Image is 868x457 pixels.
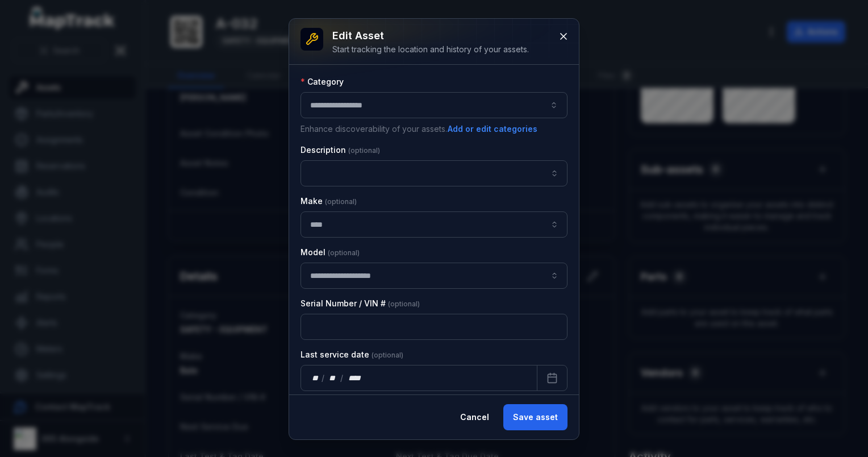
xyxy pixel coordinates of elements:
label: Last service date [301,349,403,360]
button: Save asset [503,404,567,430]
label: Make [301,196,357,207]
input: asset-edit:cf[372ede5e-5430-4034-be4c-3789af5fa247]-label [301,263,567,289]
div: year, [344,372,365,384]
input: asset-edit:description-label [301,160,567,186]
div: month, [325,372,341,384]
label: Description [301,144,380,156]
input: asset-edit:cf[2c9a1bd6-738d-4b2a-ac98-3f96f4078ca0]-label [301,211,567,238]
p: Enhance discoverability of your assets. [301,123,567,135]
div: / [340,372,344,384]
div: / [322,372,325,384]
h3: Edit asset [332,28,529,44]
button: Calendar [537,365,567,391]
label: Category [301,76,344,88]
div: day, [310,372,322,384]
label: Serial Number / VIN # [301,298,420,309]
div: Start tracking the location and history of your assets. [332,44,529,55]
button: Add or edit categories [447,123,538,135]
button: Cancel [450,404,499,430]
label: Model [301,247,360,258]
